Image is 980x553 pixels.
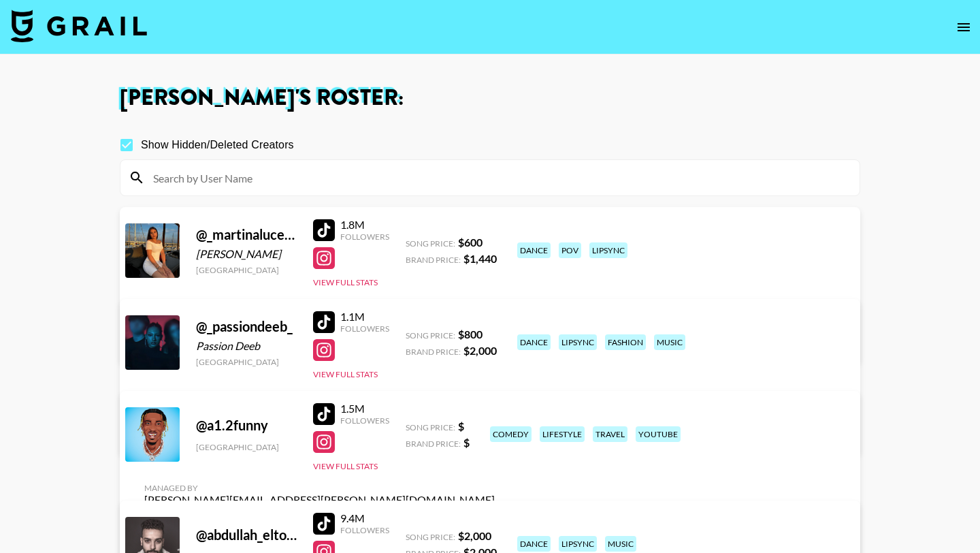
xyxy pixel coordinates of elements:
[340,525,389,535] div: Followers
[340,310,389,323] div: 1.1M
[517,242,551,258] div: dance
[406,532,455,542] span: Song Price:
[196,442,297,452] div: [GEOGRAPHIC_DATA]
[196,417,297,434] div: @ a1.2funny
[313,369,378,379] button: View Full Stats
[11,10,147,42] img: Grail Talent
[196,339,297,353] div: Passion Deeb
[313,461,378,471] button: View Full Stats
[463,252,497,265] strong: $ 1,440
[406,347,461,357] span: Brand Price:
[463,344,497,357] strong: $ 2,000
[340,232,389,242] div: Followers
[458,420,464,432] strong: $
[458,328,483,341] strong: $ 800
[950,14,977,41] button: open drawer
[406,422,455,432] span: Song Price:
[120,87,860,109] h1: [PERSON_NAME] 's Roster:
[490,426,532,442] div: comedy
[144,483,495,493] div: Managed By
[313,277,378,287] button: View Full Stats
[196,357,297,367] div: [GEOGRAPHIC_DATA]
[636,426,681,442] div: youtube
[145,167,851,189] input: Search by User Name
[340,323,389,334] div: Followers
[605,334,646,350] div: fashion
[559,242,581,258] div: pov
[340,511,389,525] div: 9.4M
[196,526,297,543] div: @ abdullah_eltourky
[141,137,294,153] span: Show Hidden/Deleted Creators
[196,226,297,243] div: @ _martinalucena
[654,334,685,350] div: music
[340,415,389,426] div: Followers
[605,536,636,552] div: music
[340,218,389,232] div: 1.8M
[559,536,597,552] div: lipsync
[196,247,297,261] div: [PERSON_NAME]
[458,236,483,249] strong: $ 600
[406,255,461,265] span: Brand Price:
[340,402,389,415] div: 1.5M
[196,265,297,275] div: [GEOGRAPHIC_DATA]
[517,334,551,350] div: dance
[406,238,455,249] span: Song Price:
[589,242,627,258] div: lipsync
[540,426,585,442] div: lifestyle
[593,426,627,442] div: travel
[458,529,491,542] strong: $ 2,000
[144,493,495,507] div: [PERSON_NAME][EMAIL_ADDRESS][PERSON_NAME][DOMAIN_NAME]
[463,436,470,449] strong: $
[517,536,551,552] div: dance
[406,330,455,341] span: Song Price:
[559,334,597,350] div: lipsync
[406,439,461,449] span: Brand Price:
[196,318,297,335] div: @ _passiondeeb_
